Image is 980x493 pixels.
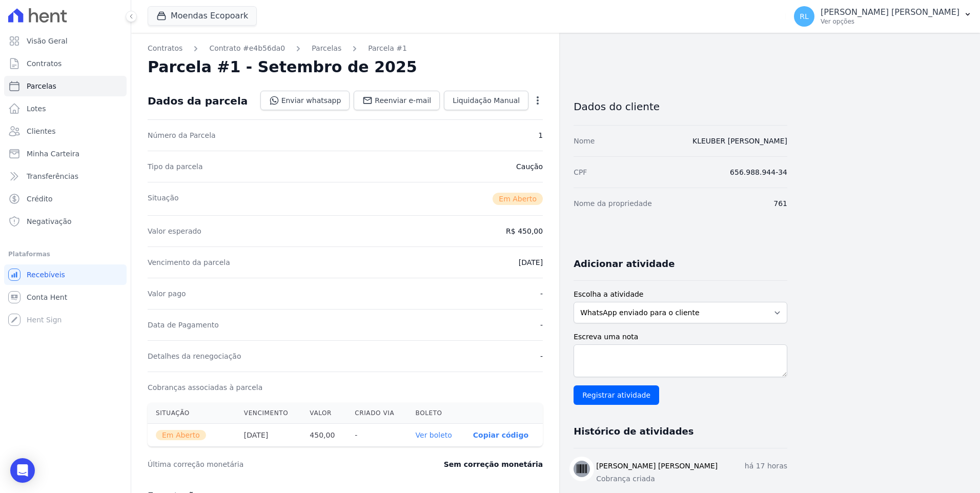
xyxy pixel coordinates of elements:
[416,431,452,439] a: Ver boleto
[4,287,127,307] a: Conta Hent
[148,58,417,76] h2: Parcela #1 - Setembro de 2025
[368,43,407,54] a: Parcela #1
[346,424,407,447] th: -
[236,403,302,424] th: Vencimento
[745,461,787,471] p: há 17 horas
[156,430,206,440] span: Em Aberto
[148,226,201,236] dt: Valor esperado
[148,43,543,54] nav: Breadcrumb
[4,143,127,164] a: Minha Carteira
[800,13,809,20] span: RL
[148,95,248,107] div: Dados da parcela
[786,2,980,31] button: RL [PERSON_NAME] [PERSON_NAME] Ver opções
[821,7,959,17] p: [PERSON_NAME] [PERSON_NAME]
[4,211,127,232] a: Negativação
[4,166,127,187] a: Transferências
[493,193,543,205] span: Em Aberto
[444,91,528,110] a: Liquidação Manual
[27,58,62,69] span: Contratos
[8,248,122,260] div: Plataformas
[519,257,543,268] dd: [DATE]
[27,81,56,91] span: Parcelas
[4,189,127,209] a: Crédito
[574,289,787,300] label: Escolha a atividade
[27,126,55,136] span: Clientes
[148,320,219,330] dt: Data de Pagamento
[312,43,341,54] a: Parcelas
[407,403,465,424] th: Boleto
[4,121,127,141] a: Clientes
[540,289,543,299] dd: -
[27,149,79,159] span: Minha Carteira
[375,95,431,106] span: Reenviar e-mail
[506,226,543,236] dd: R$ 450,00
[574,198,652,209] dt: Nome da propriedade
[692,137,787,145] a: KLEUBER [PERSON_NAME]
[148,257,230,268] dt: Vencimento da parcela
[148,382,262,393] dt: Cobranças associadas à parcela
[209,43,285,54] a: Contrato #e4b56da0
[236,424,302,447] th: [DATE]
[148,193,179,205] dt: Situação
[574,167,587,177] dt: CPF
[574,425,693,438] h3: Histórico de atividades
[453,95,520,106] span: Liquidação Manual
[27,216,72,227] span: Negativação
[148,6,257,26] button: Moendas Ecopoark
[27,292,67,302] span: Conta Hent
[596,461,718,471] h3: [PERSON_NAME] [PERSON_NAME]
[574,100,787,113] h3: Dados do cliente
[27,36,68,46] span: Visão Geral
[596,474,787,484] p: Cobrança criada
[27,104,46,114] span: Lotes
[574,136,595,146] dt: Nome
[574,332,787,342] label: Escreva uma nota
[148,161,203,172] dt: Tipo da parcela
[473,431,528,439] button: Copiar código
[4,98,127,119] a: Lotes
[730,167,787,177] dd: 656.988.944-34
[538,130,543,140] dd: 1
[540,351,543,361] dd: -
[4,264,127,285] a: Recebíveis
[4,53,127,74] a: Contratos
[444,459,543,469] dd: Sem correção monetária
[148,130,216,140] dt: Número da Parcela
[4,76,127,96] a: Parcelas
[260,91,350,110] a: Enviar whatsapp
[148,459,381,469] dt: Última correção monetária
[4,31,127,51] a: Visão Geral
[148,403,236,424] th: Situação
[540,320,543,330] dd: -
[301,403,346,424] th: Valor
[516,161,543,172] dd: Caução
[148,43,182,54] a: Contratos
[27,270,65,280] span: Recebíveis
[148,289,186,299] dt: Valor pago
[574,385,659,405] input: Registrar atividade
[27,194,53,204] span: Crédito
[27,171,78,181] span: Transferências
[354,91,440,110] a: Reenviar e-mail
[773,198,787,209] dd: 761
[346,403,407,424] th: Criado via
[10,458,35,483] div: Open Intercom Messenger
[821,17,959,26] p: Ver opções
[148,351,241,361] dt: Detalhes da renegociação
[574,258,675,270] h3: Adicionar atividade
[301,424,346,447] th: 450,00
